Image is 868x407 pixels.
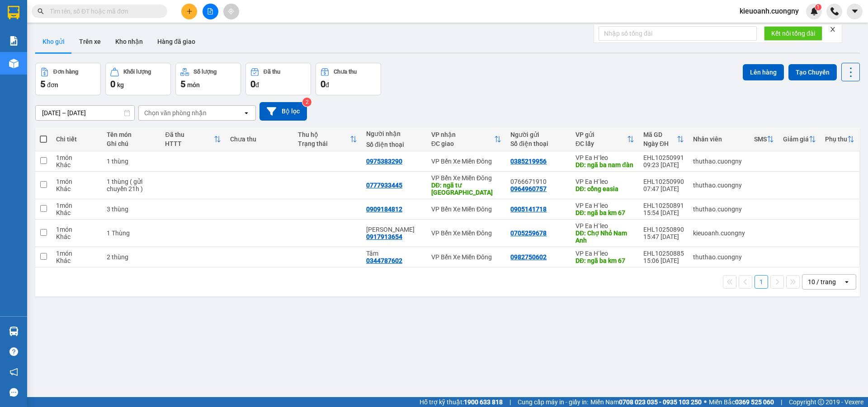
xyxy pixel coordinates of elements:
[47,81,58,89] span: đơn
[427,127,506,151] th: Toggle SortBy
[334,69,357,75] div: Chưa thu
[160,127,226,151] th: Toggle SortBy
[321,79,325,89] span: 0
[9,347,18,356] span: question-circle
[754,136,767,143] div: SMS
[643,257,684,264] div: 15:06 [DATE]
[576,222,634,229] div: VP Ea H`leo
[619,398,702,406] strong: 0708 023 035 - 0935 103 250
[56,209,98,216] div: Khác
[431,229,501,237] div: VP Bến Xe Miền Đông
[693,206,745,213] div: thuthao.cuongny
[110,79,115,89] span: 0
[9,388,18,397] span: message
[643,233,684,240] div: 15:47 [DATE]
[464,398,503,406] strong: 1900 633 818
[431,253,501,261] div: VP Bến Xe Miền Đông
[150,31,203,52] button: Hàng đã giao
[56,233,98,240] div: Khác
[576,178,634,185] div: VP Ea H`leo
[639,127,689,151] th: Toggle SortBy
[693,136,745,143] div: Nhân viên
[56,226,98,233] div: 1 món
[56,185,98,192] div: Khác
[56,257,98,264] div: Khác
[510,229,547,237] div: 0705259678
[510,178,566,185] div: 0766671910
[165,131,214,138] div: Đã thu
[302,98,311,107] sup: 2
[9,327,19,336] img: warehouse-icon
[510,140,566,147] div: Số điện thoại
[56,250,98,257] div: 1 món
[643,161,684,168] div: 09:23 [DATE]
[255,81,259,89] span: đ
[431,206,501,213] div: VP Bến Xe Miền Đông
[9,368,18,376] span: notification
[298,140,349,147] div: Trạng thái
[576,202,634,209] div: VP Ea H`leo
[571,127,639,151] th: Toggle SortBy
[366,182,402,189] div: 0777933445
[830,26,836,33] span: close
[576,250,634,257] div: VP Ea H`leo
[643,140,677,147] div: Ngày ĐH
[293,127,361,151] th: Toggle SortBy
[510,206,547,213] div: 0905141718
[825,136,847,143] div: Phụ thu
[366,226,422,233] div: Hải Anh
[107,253,156,261] div: 2 thùng
[193,69,217,75] div: Số lượng
[56,136,98,143] div: Chi tiết
[764,26,822,41] button: Kết nối tổng đài
[105,63,171,95] button: Khối lượng0kg
[107,158,156,165] div: 1 thùng
[35,31,72,52] button: Kho gửi
[781,397,782,407] span: |
[203,4,218,19] button: file-add
[36,106,134,120] input: Select a date range.
[576,209,634,216] div: DĐ: ngã ba km 67
[816,4,820,10] span: 1
[808,277,836,286] div: 10 / trang
[107,229,156,237] div: 1 Thùng
[366,158,402,165] div: 0975383290
[181,4,197,19] button: plus
[643,178,684,185] div: EHL10250990
[40,79,45,89] span: 5
[53,69,78,75] div: Đơn hàng
[509,397,511,407] span: |
[187,81,200,89] span: món
[510,185,547,192] div: 0964960757
[108,31,150,52] button: Kho nhận
[223,4,239,19] button: aim
[144,108,207,117] div: Chọn văn phòng nhận
[693,229,745,237] div: kieuoanh.cuongny
[107,206,156,213] div: 3 thùng
[704,400,707,404] span: ⚪️
[821,127,859,151] th: Toggle SortBy
[818,399,824,405] span: copyright
[755,275,768,289] button: 1
[851,7,859,15] span: caret-down
[230,136,289,143] div: Chưa thu
[576,185,634,192] div: DĐ: cổng easia
[259,102,307,121] button: Bộ lọc
[366,206,402,213] div: 0909184812
[366,250,422,257] div: Tâm
[107,140,156,147] div: Ghi chú
[366,233,402,240] div: 0917913654
[250,79,255,89] span: 0
[847,4,863,19] button: caret-down
[771,28,815,38] span: Kết nối tổng đài
[576,161,634,168] div: DĐ: ngã ba nam đàn
[175,63,241,95] button: Số lượng5món
[165,140,214,147] div: HTTT
[123,69,151,75] div: Khối lượng
[693,158,745,165] div: thuthao.cuongny
[783,136,809,143] div: Giảm giá
[643,131,677,138] div: Mã GD
[778,127,821,151] th: Toggle SortBy
[325,81,329,89] span: đ
[72,31,108,52] button: Trên xe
